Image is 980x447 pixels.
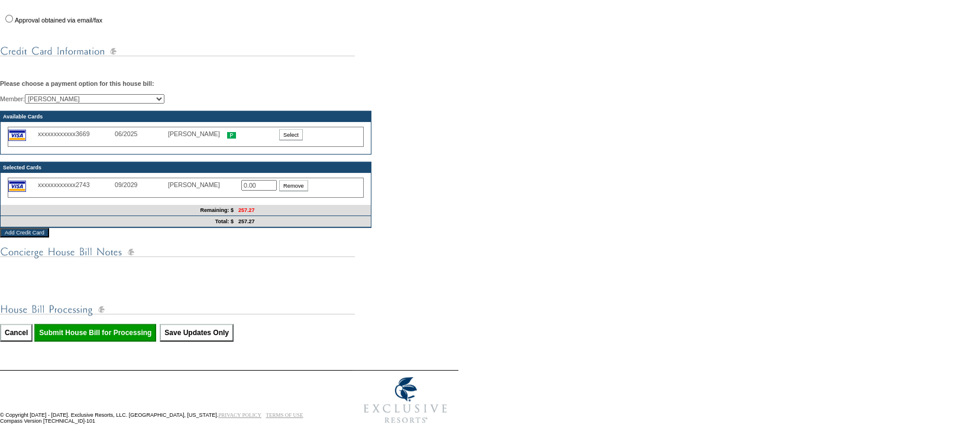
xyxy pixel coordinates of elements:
input: Select [279,129,303,140]
td: Selected Cards [1,162,371,173]
a: TERMS OF USE [266,412,303,418]
label: Approval obtained via email/fax [15,17,102,24]
img: icon_cc_visa.gif [8,181,26,192]
td: Remaining: $ [1,205,236,216]
div: xxxxxxxxxxxx2743 [38,181,115,188]
a: PRIVACY POLICY [218,412,261,418]
img: icon_cc_visa.gif [8,130,26,141]
div: [PERSON_NAME] [168,130,227,137]
input: Submit House Bill for Processing [34,324,156,342]
img: icon_primary.gif [227,132,236,139]
td: Total: $ [1,216,236,227]
div: 06/2025 [115,130,168,137]
img: Exclusive Resorts [352,371,458,430]
td: Available Cards [1,111,371,122]
input: Remove [279,180,308,191]
div: [PERSON_NAME] [168,181,227,188]
td: 257.27 [236,216,371,227]
td: 257.27 [236,205,371,216]
div: 09/2029 [115,181,168,188]
input: Save Updates Only [160,324,234,342]
div: xxxxxxxxxxxx3669 [38,130,115,137]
